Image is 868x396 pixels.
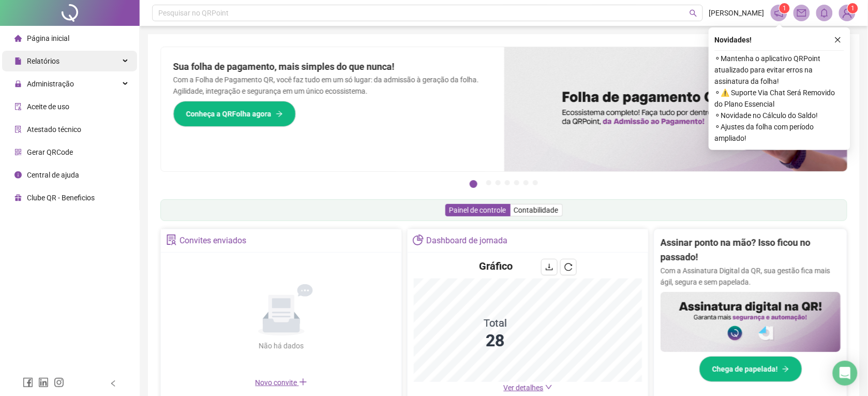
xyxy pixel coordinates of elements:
span: ⚬ Mantenha o aplicativo QRPoint atualizado para evitar erros na assinatura da folha! [715,53,844,87]
span: facebook [23,377,33,388]
button: Conheça a QRFolha agora [173,101,296,127]
button: Chega de papelada! [699,356,802,382]
sup: 1 [780,3,790,13]
span: left [110,380,117,387]
span: pie-chart [413,234,424,245]
span: Contabilidade [514,206,559,214]
span: ⚬ ⚠️ Suporte Via Chat Será Removido do Plano Essencial [715,87,844,110]
div: Open Intercom Messenger [833,361,858,386]
span: gift [14,194,22,201]
span: 1 [851,5,855,12]
span: Novidades ! [715,34,752,46]
span: search [690,9,697,17]
span: plus [299,378,307,386]
button: 4 [505,180,510,185]
img: banner%2F8d14a306-6205-4263-8e5b-06e9a85ad873.png [504,47,848,171]
span: 1 [783,5,787,12]
button: 2 [486,180,491,185]
span: solution [166,234,177,245]
span: mail [797,8,806,18]
span: close [834,36,842,43]
span: Aceite de uso [27,102,69,111]
span: Central de ajuda [27,171,79,179]
span: lock [14,80,22,87]
span: [PERSON_NAME] [709,7,765,19]
span: info-circle [14,171,22,179]
span: solution [14,126,22,133]
span: Administração [27,80,74,88]
span: down [545,384,552,391]
h2: Assinar ponto na mão? Isso ficou no passado! [661,236,841,265]
span: Painel de controle [450,206,506,214]
span: Chega de papelada! [712,363,778,375]
span: instagram [54,377,64,388]
div: Convites enviados [179,232,246,250]
a: Ver detalhes down [504,384,552,392]
span: qrcode [14,149,22,156]
sup: Atualize o seu contato no menu Meus Dados [848,3,858,13]
span: Página inicial [27,34,69,42]
span: audit [14,103,22,110]
span: ⚬ Ajustes da folha com período ampliado! [715,121,844,144]
h2: Sua folha de pagamento, mais simples do que nunca! [173,60,492,74]
span: Conheça a QRFolha agora [186,108,272,120]
button: 1 [470,180,477,188]
span: Ver detalhes [504,384,544,392]
button: 7 [533,180,538,185]
img: 92721 [840,5,855,21]
button: 6 [523,180,529,185]
span: reload [564,263,573,271]
span: arrow-right [276,110,283,118]
img: banner%2F02c71560-61a6-44d4-94b9-c8ab97240462.png [661,292,841,352]
div: Não há dados [234,340,329,351]
div: Dashboard de jornada [426,232,507,250]
p: Com a Folha de Pagamento QR, você faz tudo em um só lugar: da admissão à geração da folha. Agilid... [173,74,492,97]
span: Atestado técnico [27,125,81,134]
span: ⚬ Novidade no Cálculo do Saldo! [715,110,844,121]
span: arrow-right [782,365,789,373]
span: download [545,263,553,271]
span: home [14,35,22,42]
h4: Gráfico [479,259,513,273]
span: Relatórios [27,57,59,65]
span: file [14,57,22,65]
button: 5 [514,180,519,185]
span: notification [774,8,784,18]
p: Com a Assinatura Digital da QR, sua gestão fica mais ágil, segura e sem papelada. [661,265,841,288]
span: Novo convite [256,378,307,387]
span: bell [820,8,829,18]
span: Gerar QRCode [27,148,73,156]
button: 3 [496,180,501,185]
span: linkedin [38,377,49,388]
span: Clube QR - Beneficios [27,194,95,202]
